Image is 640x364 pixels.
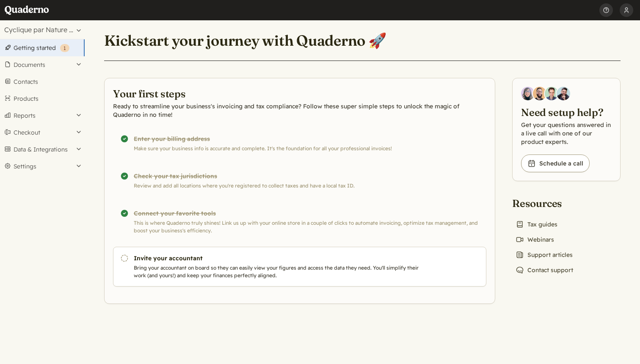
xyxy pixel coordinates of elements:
[113,87,486,100] h2: Your first steps
[512,234,557,245] a: Webinars
[533,87,546,100] img: Jairo Fumero, Account Executive at Quaderno
[545,87,558,100] img: Ivo Oltmans, Business Developer at Quaderno
[521,105,612,119] h2: Need setup help?
[521,121,612,146] p: Get your questions answered in a live call with one of our product experts.
[104,31,386,50] h1: Kickstart your journey with Quaderno 🚀
[512,264,577,276] a: Contact support
[134,254,422,262] h3: Invite your accountant
[63,45,66,51] span: 1
[113,247,486,287] a: Invite your accountant Bring your accountant on board so they can easily view your figures and ac...
[113,102,486,119] p: Ready to streamline your business's invoicing and tax compliance? Follow these super simple steps...
[512,218,561,230] a: Tax guides
[134,264,422,279] p: Bring your accountant on board so they can easily view your figures and access the data they need...
[557,87,570,100] img: Javier Rubio, DevRel at Quaderno
[512,196,577,210] h2: Resources
[512,249,576,261] a: Support articles
[521,87,535,100] img: Diana Carrasco, Account Executive at Quaderno
[521,154,590,172] a: Schedule a call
